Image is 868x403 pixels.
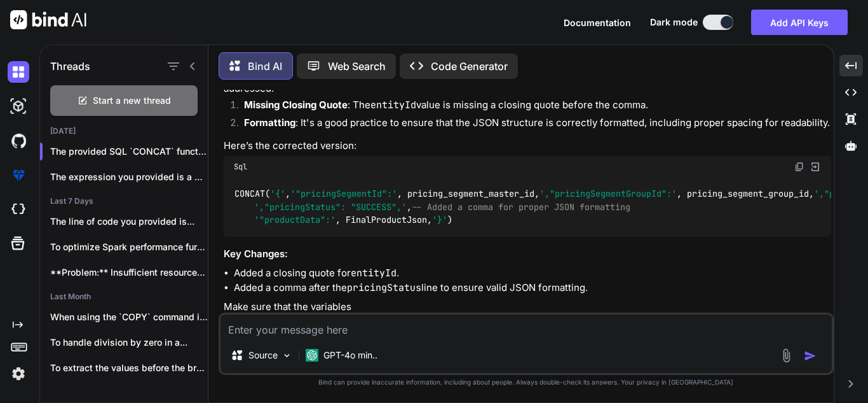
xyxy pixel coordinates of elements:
span: ',"pricingSegmentGroupId":' [539,188,677,200]
img: githubDark [8,130,29,152]
img: Pick Models [281,350,292,361]
p: To handle division by zero in a... [50,336,208,349]
p: The provided SQL `CONCAT` function appea... [50,145,208,158]
h2: [DATE] [40,126,208,136]
code: entityId [351,267,397,279]
strong: Formatting [244,117,295,129]
button: Add API Keys [751,10,848,35]
img: settings [8,363,29,385]
p: Code Generator [431,59,508,74]
img: attachment [779,348,794,363]
li: Added a closing quote for . [234,266,831,281]
span: '}' [432,214,447,225]
p: To get the status of the result... [50,387,208,400]
p: Make sure that the variables ( , , , , and ) are properly formatted and contain valid data types ... [224,300,831,343]
p: Bind AI [248,59,282,74]
img: GPT-4o mini [306,349,318,362]
li: : The value is missing a closing quote before the comma. [234,98,831,116]
p: Web Search [328,59,386,74]
img: cloudideIcon [8,199,29,220]
p: Source [248,349,278,362]
h1: Threads [50,59,90,74]
span: Start a new thread [93,94,171,107]
span: '"pricingSegmentId":' [290,188,397,200]
img: copy [794,162,804,172]
span: '{' [270,188,285,200]
p: To extract the values before the brackets... [50,362,208,374]
p: **Problem:** Insufficient resources for the IRAS lead... [50,266,208,279]
li: : It's a good practice to ensure that the JSON structure is correctly formatted, including proper... [234,116,831,134]
p: Here’s the corrected version: [224,139,831,153]
span: ',"pricingStatus": "SUCCESS",' [254,201,407,213]
img: icon [804,350,817,362]
span: '"productData":' [254,214,336,225]
img: Open in Browser [810,161,821,173]
span: Sql [234,162,247,172]
h3: Key Changes: [224,247,831,262]
img: darkChat [8,61,29,83]
strong: Missing Closing Quote [244,99,348,111]
img: darkAi-studio [8,95,29,117]
h2: Last 7 Days [40,196,208,206]
button: Documentation [564,16,631,29]
span: Documentation [564,17,631,28]
h2: Last Month [40,292,208,302]
p: To optimize Spark performance further within the... [50,241,208,253]
p: GPT-4o min.. [323,349,377,362]
img: premium [8,164,29,186]
code: pricingStatus [347,281,421,294]
p: When using the `COPY` command in a... [50,311,208,323]
code: entityId [370,99,416,111]
p: Bind can provide inaccurate information, including about people. Always double-check its answers.... [219,378,834,387]
span: -- Added a comma for proper JSON formatting [412,201,630,213]
p: The line of code you provided is... [50,215,208,228]
img: Bind AI [10,10,86,29]
span: Dark mode [650,16,698,29]
li: Added a comma after the line to ensure valid JSON formatting. [234,281,831,295]
p: The expression you provided is a SQL win... [50,171,208,183]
